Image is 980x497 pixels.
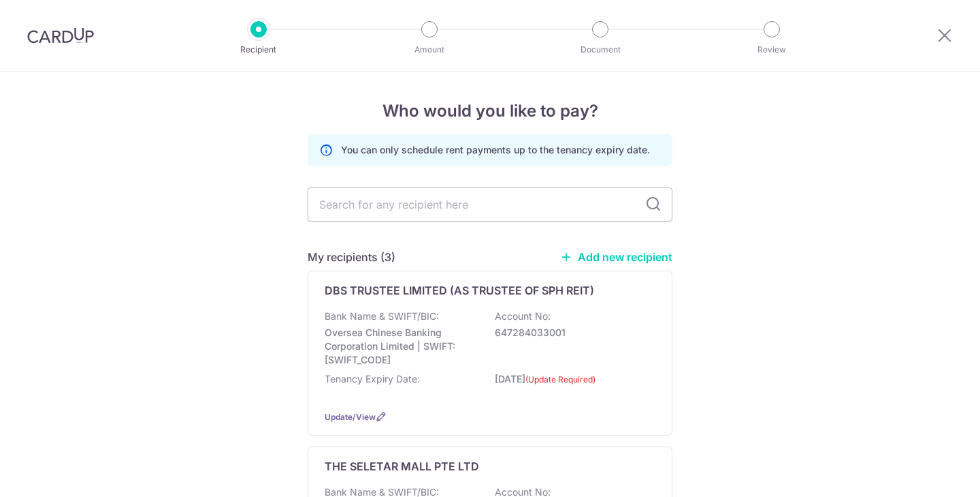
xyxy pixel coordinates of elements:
p: Amount [379,43,480,57]
label: (Update Required) [525,373,595,387]
p: Document [550,43,651,57]
h4: Who would you like to pay? [308,99,672,123]
p: Recipient [208,43,309,57]
h5: My recipients (3) [308,249,395,265]
p: THE SELETAR MALL PTE LTD [325,458,479,475]
input: Search for any recipient here [308,187,672,222]
p: 647284033001 [495,326,647,340]
a: Update/View [325,412,376,422]
p: DBS TRUSTEE LIMITED (AS TRUSTEE OF SPH REIT) [325,282,594,299]
p: You can only schedule rent payments up to the tenancy expiry date. [341,143,650,157]
p: Account No: [495,310,551,323]
p: Oversea Chinese Banking Corporation Limited | SWIFT: [SWIFT_CODE] [325,326,477,367]
img: CardUp [27,27,94,44]
p: Review [721,43,822,57]
p: Bank Name & SWIFT/BIC: [325,310,439,323]
p: Tenancy Expiry Date: [325,372,420,386]
a: Add new recipient [560,250,672,264]
p: [DATE] [495,372,647,395]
